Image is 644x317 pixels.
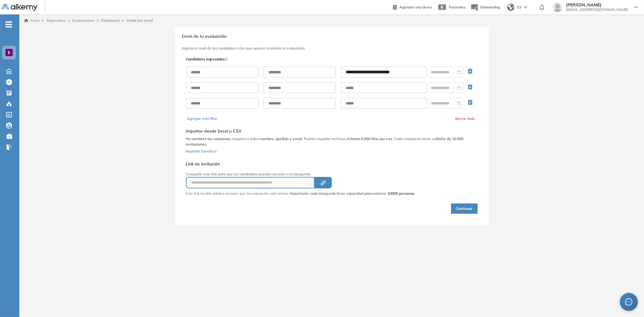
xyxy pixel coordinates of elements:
h5: Link de invitación [186,162,415,167]
span: Agendar una demo [399,5,432,9]
i: - [5,24,12,25]
strong: 10000 personas [388,191,415,196]
a: Evaluaciones [72,18,95,23]
a: Agendar una demo [393,3,432,10]
span: Alkymetrics [46,18,66,23]
p: Comparte este link para que los candidatos puedan acceder a tu búsqueda. [186,171,415,177]
span: Importante: cada búsqueda tiene capacidad para máximo [290,191,415,196]
span: Invitar por email [126,18,153,23]
button: Continuar [451,203,478,214]
span: ES [517,5,521,10]
span: Tutoriales [449,5,466,9]
span: E [8,50,10,55]
button: Onboarding [470,1,500,14]
a: Inicio [24,18,40,23]
span: message [625,298,633,306]
p: y respeta el orden: . Podrás importar archivos de . Cada evaluación tiene un . [186,136,478,147]
img: arrow [524,6,527,8]
button: Importar Excel/csv [186,147,217,154]
b: No nombres las columnas [186,136,230,141]
h3: Envío de tu evaluación [182,34,482,39]
p: Candidatos ingresados: [186,56,228,62]
button: Borrar todo [456,116,475,121]
span: Importar Excel/csv [186,149,217,153]
b: nombre, apellido y email [261,136,302,141]
h5: Importar desde Excel o CSV [186,129,478,134]
p: Este link tendrá validez siempre que la evaluación esté activa. [186,191,289,196]
span: 1 [226,57,228,61]
b: límite de 10.000 invitaciones [186,136,464,146]
span: [PERSON_NAME] [566,2,628,7]
img: Logo [1,4,37,11]
span: Onboarding [480,5,500,9]
span: [EMAIL_ADDRESS][DOMAIN_NAME] [566,7,628,12]
b: hasta 5.000 filas por vez [351,136,392,141]
a: Dashboard [101,18,120,23]
img: world [507,4,514,11]
button: Agregar más filas [187,116,217,121]
h3: Ingresa el mail de los candidatos a los que quieres enviarles la evaluación. [182,46,482,50]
